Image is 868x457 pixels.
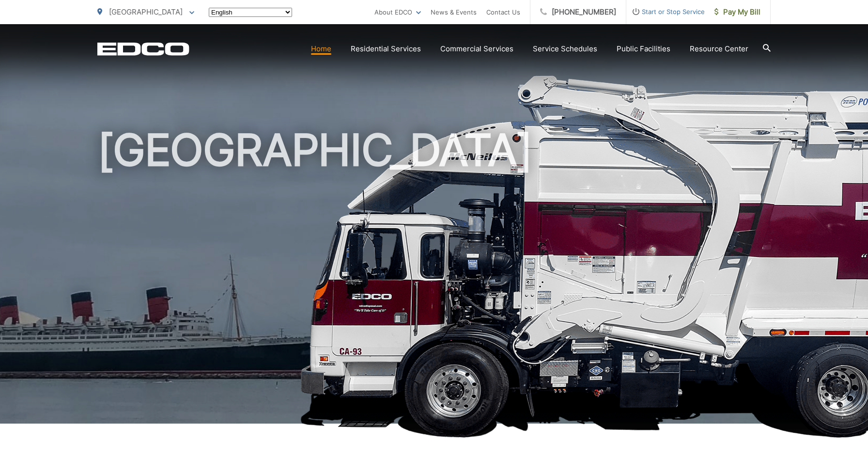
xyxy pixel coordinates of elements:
h1: [GEOGRAPHIC_DATA] [97,126,771,432]
a: Residential Services [351,43,421,55]
a: Commercial Services [440,43,513,55]
select: Select a language [209,8,292,17]
a: Contact Us [486,6,520,18]
a: Resource Center [690,43,748,55]
span: [GEOGRAPHIC_DATA] [109,7,183,16]
a: Home [311,43,331,55]
a: EDCD logo. Return to the homepage. [97,42,189,56]
a: Service Schedules [533,43,597,55]
a: About EDCO [374,6,421,18]
a: News & Events [431,6,477,18]
a: Public Facilities [617,43,670,55]
span: Pay My Bill [714,6,760,18]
